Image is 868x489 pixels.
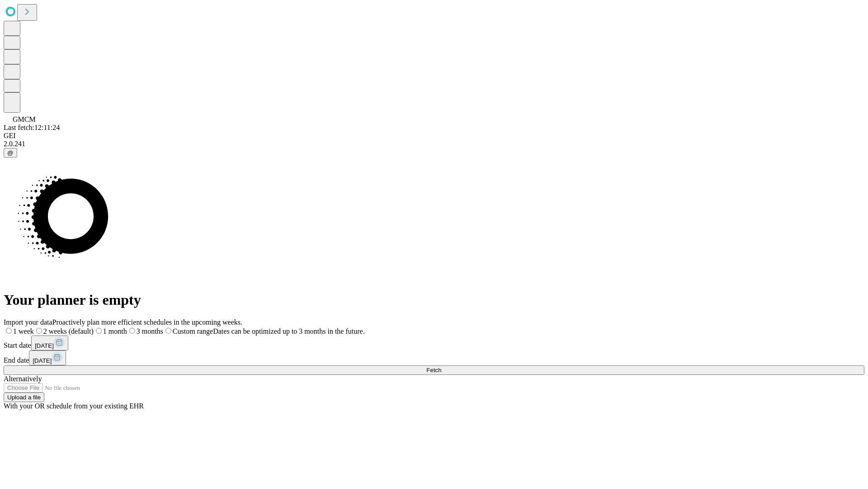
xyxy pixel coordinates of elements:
[4,393,44,402] button: Upload a file
[103,327,127,335] span: 1 month
[4,350,864,365] div: End date
[13,115,36,123] span: GMCM
[13,327,34,335] span: 1 week
[213,327,364,335] span: Dates can be optimized up to 3 months in the future.
[33,357,52,364] span: [DATE]
[36,328,42,334] input: 2 weeks (default)
[173,327,213,335] span: Custom range
[29,350,66,365] button: [DATE]
[165,328,171,334] input: Custom rangeDates can be optimized up to 3 months in the future.
[4,365,864,375] button: Fetch
[129,328,135,334] input: 3 months
[137,327,163,335] span: 3 months
[4,402,144,410] span: With your OR schedule from your existing EHR
[4,375,42,383] span: Alternatively
[7,149,14,156] span: @
[96,328,102,334] input: 1 month
[4,292,864,308] h1: Your planner is empty
[4,140,864,148] div: 2.0.241
[35,342,54,349] span: [DATE]
[4,124,60,131] span: Last fetch: 12:11:24
[52,318,242,326] span: Proactively plan more efficient schedules in the upcoming weeks.
[4,148,17,158] button: @
[31,336,68,350] button: [DATE]
[4,318,52,326] span: Import your data
[426,367,441,374] span: Fetch
[4,132,864,140] div: GEI
[6,328,12,334] input: 1 week
[43,327,94,335] span: 2 weeks (default)
[4,336,864,350] div: Start date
